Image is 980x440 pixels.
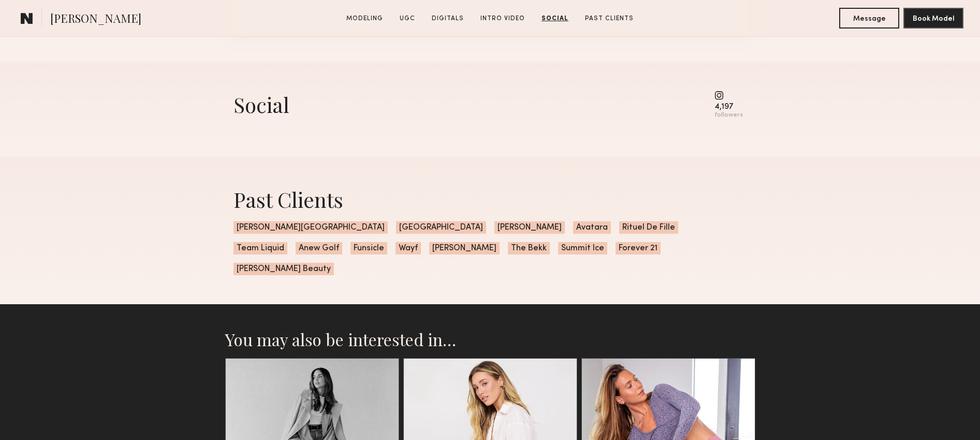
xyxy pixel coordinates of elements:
[350,242,387,254] span: Funsicle
[714,103,743,111] div: 4,197
[225,329,755,350] h2: You may also be interested in…
[396,221,486,234] span: [GEOGRAPHIC_DATA]
[429,242,500,254] span: [PERSON_NAME]
[714,111,743,119] div: followers
[508,242,550,254] span: The Bekk
[839,8,899,29] button: Message
[494,221,565,234] span: [PERSON_NAME]
[396,242,421,254] span: Wayf
[619,221,678,234] span: Rituel De Fille
[233,186,747,213] div: Past Clients
[50,10,141,29] span: [PERSON_NAME]
[296,242,342,254] span: Anew Golf
[903,13,963,22] a: Book Model
[428,14,468,23] a: Digitals
[233,263,334,275] span: [PERSON_NAME] Beauty
[233,221,388,234] span: [PERSON_NAME][GEOGRAPHIC_DATA]
[233,242,287,254] span: Team Liquid
[342,14,387,23] a: Modeling
[476,14,529,23] a: Intro Video
[537,14,573,23] a: Social
[581,14,638,23] a: Past Clients
[616,242,661,254] span: Forever 21
[558,242,607,254] span: Summit Ice
[233,91,289,118] div: Social
[396,14,419,23] a: UGC
[903,8,963,29] button: Book Model
[573,221,611,234] span: Avatara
